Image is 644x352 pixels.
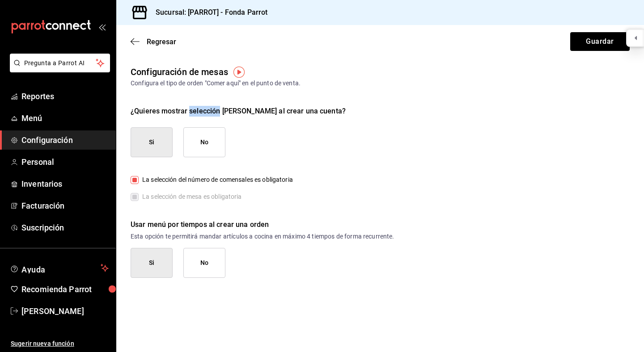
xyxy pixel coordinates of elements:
[11,339,109,348] span: Sugerir nueva función
[131,65,228,79] div: Configuración de mesas
[131,38,176,46] button: Regresar
[10,54,110,72] button: Pregunta a Parrot AI
[139,192,242,201] span: La selección de mesa es obligatoria
[131,106,630,117] div: ¿Quieres mostrar selección [PERSON_NAME] al crear una cuenta?
[24,59,96,68] span: Pregunta a Parrot AI
[21,283,109,295] span: Recomienda Parrot
[21,178,109,190] span: Inventarios
[131,232,630,241] p: Esta opción te permitirá mandar artículos a cocina en máximo 4 tiempos de forma recurrente.
[21,156,109,168] span: Personal
[183,248,225,278] button: No
[131,127,173,157] button: Si
[147,38,176,46] span: Regresar
[131,79,630,88] div: Configura el tipo de orden "Comer aquí" en el punto de venta.
[183,127,225,157] button: No
[139,175,293,184] span: La selección del número de comensales es obligatoria
[570,32,630,51] button: Guardar
[21,112,109,124] span: Menú
[131,219,630,230] div: Usar menú por tiempos al crear una orden
[21,305,109,317] span: [PERSON_NAME]
[21,263,97,273] span: Ayuda
[131,248,173,278] button: Si
[148,7,267,18] h3: Sucursal: [PARROT] - Fonda Parrot
[21,200,109,212] span: Facturación
[21,134,109,146] span: Configuración
[233,67,245,78] img: Tooltip marker
[98,23,106,30] button: open_drawer_menu
[6,65,110,74] a: Pregunta a Parrot AI
[21,222,109,234] span: Suscripción
[21,90,109,102] span: Reportes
